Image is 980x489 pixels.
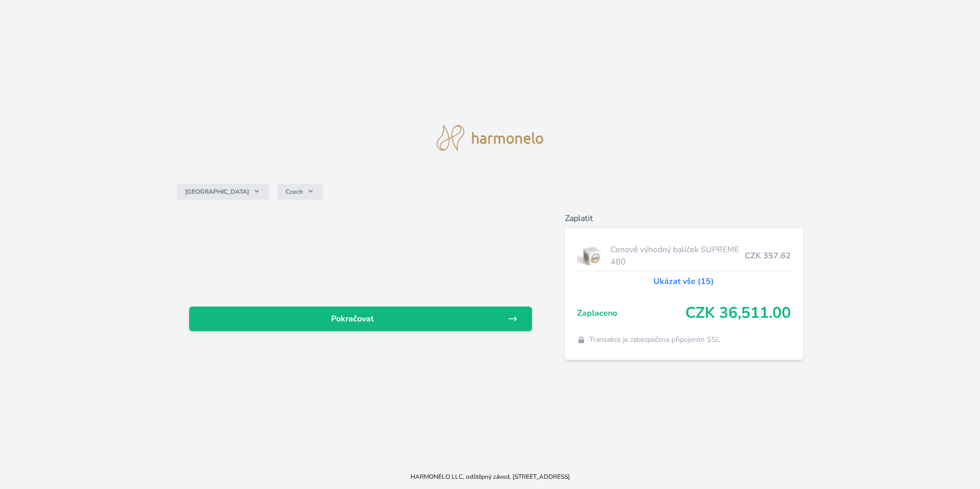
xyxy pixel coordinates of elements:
[185,188,249,196] span: [GEOGRAPHIC_DATA]
[654,275,714,288] a: Ukázat vše (15)
[285,188,303,196] span: Czech
[685,304,791,322] span: CZK 36,511.00
[177,184,269,200] button: [GEOGRAPHIC_DATA]
[197,313,507,325] span: Pokračovat
[277,184,323,200] button: Czech
[745,250,791,262] span: CZK 357.62
[577,307,685,319] span: Zaplaceno
[577,243,606,269] img: supreme.jpg
[437,125,543,151] img: logo.svg
[565,212,803,225] h6: Zaplatit
[589,335,720,345] span: Transakce je zabezpečena připojením SSL
[189,307,532,331] a: Pokračovat
[610,243,745,268] span: Cenově výhodný balíček SUPREME 480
